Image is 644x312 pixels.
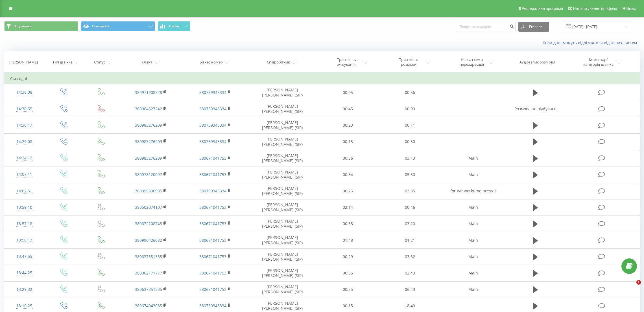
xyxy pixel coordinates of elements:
td: [PERSON_NAME] [PERSON_NAME] (SIP) [248,133,317,150]
td: [PERSON_NAME] [PERSON_NAME] (SIP) [248,84,317,101]
a: 380674043035 [135,303,162,308]
td: [PERSON_NAME] [PERSON_NAME] (SIP) [248,101,317,117]
td: Main [441,232,505,249]
span: Реферальна програма [522,6,563,11]
a: 380996426082 [135,238,162,243]
a: 380671041753 [199,254,226,259]
td: [PERSON_NAME] [PERSON_NAME] (SIP) [248,166,317,183]
td: 02:14 [317,199,379,216]
div: [PERSON_NAME] [9,60,38,65]
td: Main [441,265,505,281]
a: 380995390985 [135,188,162,194]
a: 380739345334 [199,303,226,308]
span: Розмова не відбулась [514,106,556,111]
td: 06:43 [379,281,441,298]
button: Всі дзвінки [4,21,78,31]
a: 380637351335 [135,254,162,259]
div: 14:24:12 [10,153,38,164]
td: 00:56 [379,84,441,101]
td: 00:34 [317,166,379,183]
a: 380637351335 [135,287,162,292]
td: [PERSON_NAME] [PERSON_NAME] (SIP) [248,249,317,265]
div: 13:29:32 [10,284,38,295]
td: 00:26 [317,183,379,199]
td: 00:36 [317,150,379,166]
a: 380964527242 [135,106,162,111]
td: [PERSON_NAME] [PERSON_NAME] (SIP) [248,281,317,298]
div: 13:47:55 [10,251,38,262]
td: 00:50 [379,133,441,150]
td: 03:35 [379,183,441,199]
a: 380502074107 [135,205,162,210]
a: 380971908728 [135,90,162,95]
div: 14:38:08 [10,87,38,98]
td: [PERSON_NAME] [PERSON_NAME] (SIP) [248,199,317,216]
div: 14:29:08 [10,136,38,147]
a: Коли дані можуть відрізнятися вiд інших систем [543,40,640,45]
td: [PERSON_NAME] [PERSON_NAME] (SIP) [248,150,317,166]
td: 00:15 [317,133,379,150]
div: Коментар/категорія дзвінка [582,57,615,67]
td: 00:35 [317,281,379,298]
td: [PERSON_NAME] [PERSON_NAME] (SIP) [248,183,317,199]
input: Пошук за номером [456,22,516,32]
a: 380739345334 [199,139,226,144]
div: 13:50:13 [10,235,38,246]
td: 00:05 [317,84,379,101]
a: 380671041753 [199,270,226,276]
span: Графік [169,24,180,28]
td: 05:50 [379,166,441,183]
td: 00:11 [379,117,441,133]
td: Main [441,199,505,216]
span: 1 [636,280,641,285]
a: 380739345334 [199,106,226,111]
div: 13:57:18 [10,218,38,229]
div: Клієнт [141,60,152,65]
td: 03:13 [379,150,441,166]
td: [PERSON_NAME] [PERSON_NAME] (SIP) [248,265,317,281]
a: 380671041753 [199,238,226,243]
a: 380739345334 [199,122,226,128]
div: Аудіозапис розмови [519,60,555,65]
td: Main [441,281,505,298]
a: 380739345334 [199,188,226,194]
a: 380671041753 [199,172,226,177]
td: [PERSON_NAME] [PERSON_NAME] (SIP) [248,216,317,232]
span: Вихід [626,6,636,11]
td: 01:21 [379,232,441,249]
a: 380983276209 [135,122,162,128]
a: 380962171777 [135,270,162,276]
button: Основний [81,21,155,31]
td: Main [441,249,505,265]
td: 03:32 [379,249,441,265]
a: 380978120097 [135,172,162,177]
div: Назва схеми переадресації [457,57,487,67]
td: 03:20 [379,216,441,232]
a: 380671041753 [199,205,226,210]
td: [PERSON_NAME] [PERSON_NAME] (SIP) [248,232,317,249]
td: 01:48 [317,232,379,249]
a: 380671041753 [199,221,226,226]
td: 00:00 [379,101,441,117]
div: Тип дзвінка [53,60,73,65]
div: 14:36:55 [10,104,38,115]
button: Експорт [518,22,549,32]
a: 380983276209 [135,139,162,144]
td: 00:35 [317,216,379,232]
div: Співробітник [267,60,290,65]
div: 13:44:25 [10,267,38,278]
td: Сьогодні [5,73,640,84]
td: 00:23 [317,117,379,133]
div: Тривалість розмови [394,57,424,67]
td: 00:35 [317,265,379,281]
span: Всі дзвінки [14,24,32,28]
iframe: Intercom live chat [625,280,638,294]
div: 13:59:10 [10,202,38,213]
td: [PERSON_NAME] [PERSON_NAME] (SIP) [248,117,317,133]
td: for IVR worktime press 2 [441,183,505,199]
div: Статус [94,60,105,65]
td: 00:29 [317,249,379,265]
div: 13:10:25 [10,300,38,311]
a: 380983276209 [135,155,162,161]
div: Бізнес номер [200,60,223,65]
